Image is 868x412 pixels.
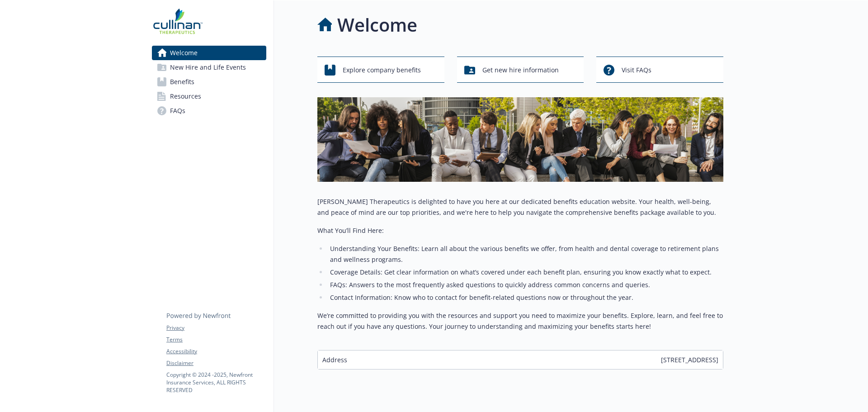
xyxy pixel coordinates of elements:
a: Disclaimer [166,359,266,367]
span: [STREET_ADDRESS] [661,355,718,365]
button: Visit FAQs [596,57,723,83]
a: Privacy [166,324,266,332]
a: Welcome [152,46,266,60]
span: Explore company benefits [343,62,421,79]
span: FAQs [170,104,185,118]
span: Visit FAQs [622,62,651,79]
a: Terms [166,336,266,344]
p: Copyright © 2024 - 2025 , Newfront Insurance Services, ALL RIGHTS RESERVED [166,371,266,394]
span: Welcome [170,46,198,60]
span: New Hire and Life Events [170,60,246,75]
p: What You’ll Find Here: [317,225,723,236]
a: Resources [152,89,266,104]
p: [PERSON_NAME] Therapeutics is delighted to have you here at our dedicated benefits education webs... [317,196,723,218]
span: Address [322,355,347,365]
a: New Hire and Life Events [152,60,266,75]
p: We’re committed to providing you with the resources and support you need to maximize your benefit... [317,310,723,332]
a: Benefits [152,75,266,89]
button: Explore company benefits [317,57,444,83]
li: Contact Information: Know who to contact for benefit-related questions now or throughout the year. [327,292,723,303]
img: overview page banner [317,97,723,182]
li: Coverage Details: Get clear information on what’s covered under each benefit plan, ensuring you k... [327,267,723,278]
span: Resources [170,89,201,104]
a: FAQs [152,104,266,118]
span: Benefits [170,75,194,89]
li: FAQs: Answers to the most frequently asked questions to quickly address common concerns and queries. [327,279,723,290]
a: Accessibility [166,347,266,355]
button: Get new hire information [457,57,584,83]
h1: Welcome [337,11,417,38]
li: Understanding Your Benefits: Learn all about the various benefits we offer, from health and denta... [327,243,723,265]
span: Get new hire information [482,62,559,79]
